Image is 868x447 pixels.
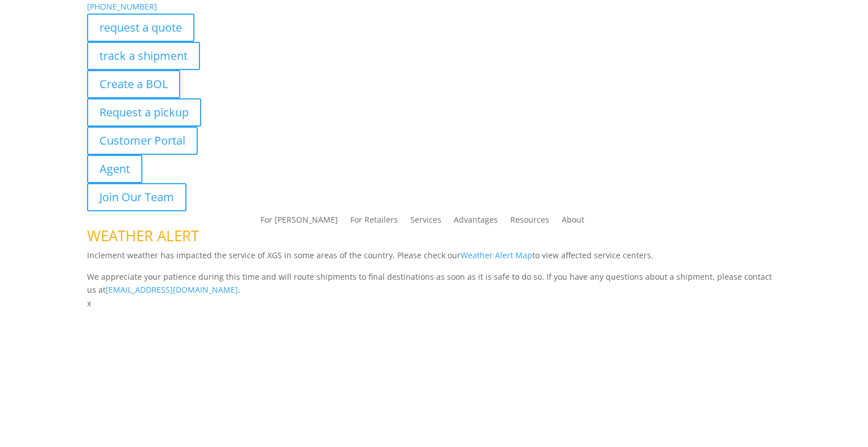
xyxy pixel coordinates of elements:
a: Weather Alert Map [461,250,532,261]
a: Agent [87,155,142,183]
a: Customer Portal [87,127,198,155]
p: We appreciate your patience during this time and will route shipments to final destinations as so... [87,270,782,297]
a: Advantages [454,216,498,228]
h1: Contact Us [87,310,782,333]
p: Inclement weather has impacted the service of XGS in some areas of the country. Please check our ... [87,249,782,270]
a: Create a BOL [87,70,180,98]
a: Services [410,216,441,228]
a: For [PERSON_NAME] [261,216,338,228]
p: Complete the form below and a member of our team will be in touch within 24 hours. [87,333,782,346]
span: WEATHER ALERT [87,225,199,246]
a: track a shipment [87,42,200,70]
a: [EMAIL_ADDRESS][DOMAIN_NAME] [106,284,238,295]
a: For Retailers [350,216,398,228]
a: Request a pickup [87,98,201,127]
a: Resources [510,216,549,228]
a: About [562,216,584,228]
a: request a quote [87,14,194,42]
a: [PHONE_NUMBER] [87,1,157,12]
p: x [87,297,782,310]
a: Join Our Team [87,183,186,211]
